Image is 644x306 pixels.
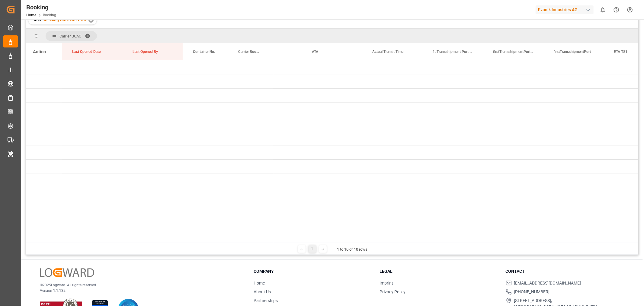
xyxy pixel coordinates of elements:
div: 1 to 10 of 10 rows [337,246,368,252]
span: Last Opened Date [72,50,101,54]
a: Partnerships [254,298,278,303]
div: Press SPACE to select this row. [26,103,273,117]
span: Last Opened By [133,50,158,54]
div: ✕ [88,18,94,23]
div: Press SPACE to select this row. [26,74,273,89]
a: About Us [254,289,271,294]
a: Imprint [380,281,393,285]
div: 1 [309,245,316,253]
span: ATA [312,50,318,54]
span: ETA TS1 [614,50,627,54]
button: Help Center [610,3,623,17]
h3: Contact [506,268,624,275]
span: firstTransshipmentPortNameCountryCode [493,50,533,54]
a: Privacy Policy [380,289,405,294]
a: Home [254,281,265,285]
div: Booking [26,3,56,12]
img: Logward Logo [40,268,94,277]
div: Action [33,49,46,54]
button: show 0 new notifications [596,3,610,17]
div: Press SPACE to select this row. [26,174,273,188]
span: 1. Transshipment Port Locode & Name [433,50,473,54]
h3: Legal [380,268,498,275]
a: Home [26,13,36,17]
span: firstTransshipmentPort [553,50,591,54]
div: Press SPACE to select this row. [26,89,273,103]
h3: Company [254,268,372,275]
p: Version 1.1.132 [40,288,239,293]
p: © 2025 Logward. All rights reserved. [40,282,239,288]
span: Carrier SCAC [59,34,81,38]
div: Press SPACE to select this row. [26,131,273,145]
div: Evonik Industries AG [536,5,594,14]
span: Carrier Booking No. [238,50,261,54]
div: Press SPACE to select this row. [26,145,273,160]
div: Press SPACE to select this row. [26,60,273,74]
span: Filter : [31,17,44,22]
span: [EMAIL_ADDRESS][DOMAIN_NAME] [514,280,581,286]
span: Missing Gate Out POD [44,17,86,22]
div: Press SPACE to select this row. [26,188,273,202]
span: Container No. [193,50,215,54]
div: Press SPACE to select this row. [26,117,273,131]
span: [PHONE_NUMBER] [514,289,550,295]
button: Evonik Industries AG [536,4,596,15]
span: Actual Transit Time [372,50,403,54]
div: Press SPACE to select this row. [26,160,273,174]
